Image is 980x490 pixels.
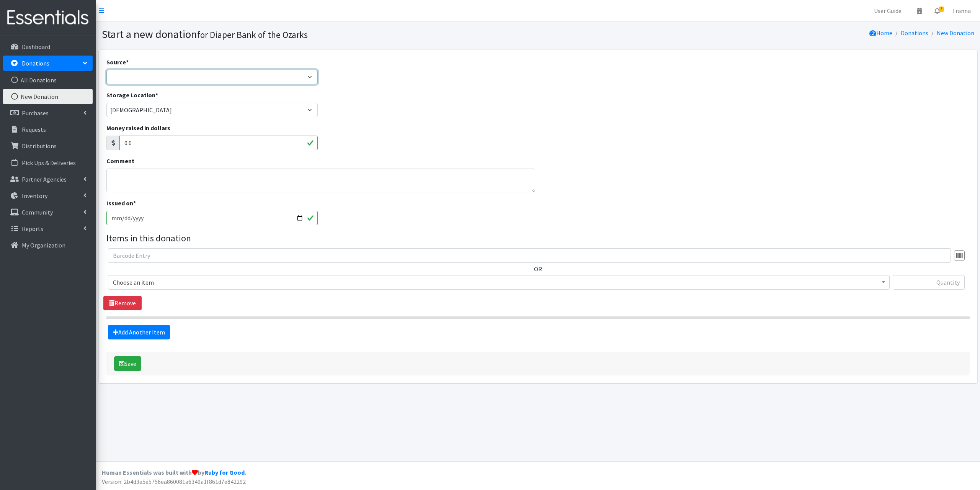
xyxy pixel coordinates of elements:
a: Inventory [3,188,93,203]
abbr: required [155,91,158,99]
span: Version: 2b4d3e5e5756ea860081a6349a1f861d7e842292 [102,478,246,485]
a: Requests [3,122,93,137]
p: Donations [22,59,49,67]
p: Purchases [22,109,49,117]
a: Pick Ups & Deliveries [3,155,93,170]
a: User Guide [868,3,908,18]
p: Community [22,208,53,216]
span: Choose an item [108,275,890,290]
h1: Start a new donation [102,28,535,41]
a: New Donation [3,89,93,104]
a: Ruby for Good [204,469,245,476]
a: Distributions [3,138,93,154]
a: Community [3,205,93,220]
a: 3 [928,3,946,18]
input: Quantity [893,275,965,290]
a: Remove [103,296,142,310]
img: HumanEssentials [3,5,93,31]
p: Partner Agencies [22,175,67,183]
p: Inventory [22,192,47,200]
button: Save [114,356,141,371]
span: Choose an item [113,277,885,288]
p: Reports [22,225,43,233]
label: Source [106,57,129,67]
a: Tranna [946,3,977,18]
a: All Donations [3,72,93,88]
p: Requests [22,126,46,133]
a: Reports [3,221,93,236]
strong: Human Essentials was built with by . [102,469,246,476]
a: My Organization [3,238,93,253]
a: Purchases [3,105,93,121]
p: My Organization [22,241,65,249]
a: Donations [3,56,93,71]
abbr: required [126,58,129,66]
abbr: required [133,199,136,207]
p: Dashboard [22,43,50,51]
a: Add Another Item [108,325,170,339]
a: Home [869,29,892,37]
a: Donations [901,29,928,37]
input: Barcode Entry [108,248,951,263]
a: New Donation [937,29,974,37]
a: Dashboard [3,39,93,54]
small: for Diaper Bank of the Ozarks [197,29,308,40]
span: 3 [939,7,944,12]
label: Storage Location [106,90,158,100]
label: Comment [106,156,134,166]
p: Pick Ups & Deliveries [22,159,76,167]
a: Partner Agencies [3,172,93,187]
label: Issued on [106,198,136,208]
label: OR [534,264,542,274]
label: Money raised in dollars [106,123,170,133]
legend: Items in this donation [106,231,970,245]
p: Distributions [22,142,57,150]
